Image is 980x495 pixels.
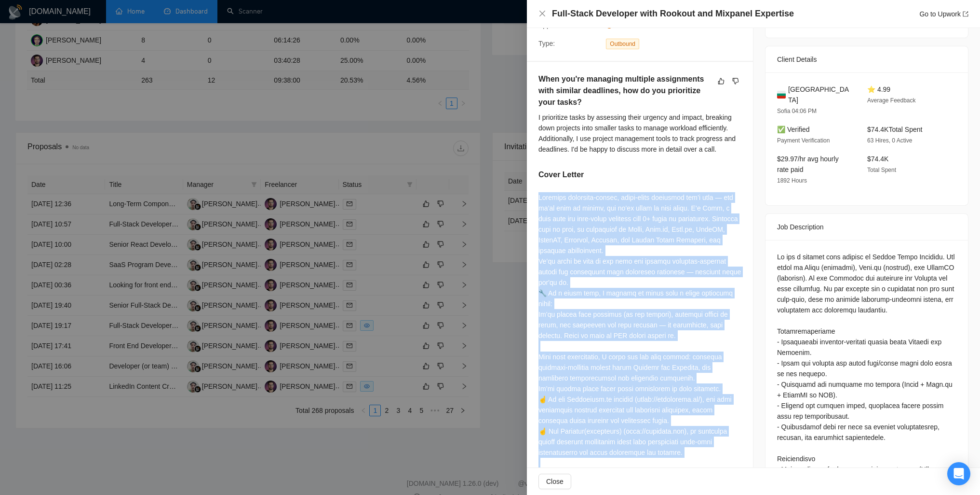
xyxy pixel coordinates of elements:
div: Open Intercom Messenger [947,462,970,485]
span: Type: [538,40,555,47]
span: $29.97/hr avg hourly rate paid [777,155,839,173]
img: 🇧🇬 [777,89,786,100]
span: ✅ Verified [777,126,810,133]
span: Sofia 04:06 PM [777,108,817,114]
div: Job Description [777,214,956,240]
span: Outbound [606,39,639,49]
span: 63 Hires, 0 Active [867,137,912,144]
h4: Full-Stack Developer with Rookout and Mixpanel Expertise [552,8,794,20]
span: Close [546,476,564,487]
span: 00:20:18 [617,21,643,29]
span: export [963,11,968,17]
span: ⭐ 4.99 [867,85,890,93]
h5: When you're managing multiple assignments with similar deadlines, how do you prioritize your tasks? [538,73,711,108]
span: like [718,77,725,85]
button: Close [538,10,546,18]
div: I prioritize tasks by assessing their urgency and impact, breaking down projects into smaller tas... [538,112,741,155]
button: Close [538,474,571,489]
span: $74.4K Total Spent [867,126,922,133]
span: 1892 Hours [777,177,807,184]
span: dislike [732,77,739,85]
div: Client Details [777,46,956,72]
span: Payment Verification [777,137,830,144]
button: dislike [730,75,741,87]
span: Application Time: [538,21,590,29]
span: Average Feedback [867,97,916,104]
a: Go to Upworkexport [919,10,968,18]
span: $74.4K [867,155,888,163]
span: close [538,10,546,17]
h5: Cover Letter [538,169,584,181]
span: [GEOGRAPHIC_DATA] [788,84,852,105]
button: like [715,75,727,87]
span: Total Spent [867,167,896,173]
